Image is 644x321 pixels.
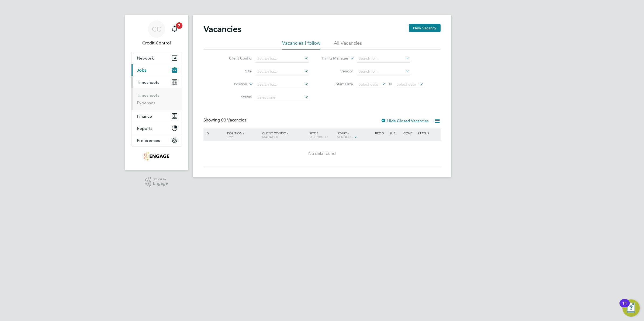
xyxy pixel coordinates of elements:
[357,55,410,62] input: Search for...
[203,117,247,123] div: Showing
[255,94,309,101] input: Select one
[381,118,429,123] label: Hide Closed Vacancies
[416,128,440,138] div: Status
[336,128,374,142] div: Start /
[397,82,416,87] span: Select date
[144,152,169,160] img: chefsbay-logo-retina.png
[221,69,252,74] label: Site
[255,81,309,88] input: Search for...
[261,128,308,141] div: Client Config /
[137,93,159,98] a: Timesheets
[152,26,161,33] span: CC
[322,82,353,86] label: Start Date
[204,151,440,156] div: No data found
[169,20,180,38] a: 7
[357,68,410,75] input: Search for...
[334,40,362,50] li: All Vacancies
[221,95,252,99] label: Status
[374,128,388,138] div: Reqd
[137,138,160,143] span: Preferences
[137,114,152,119] span: Finance
[137,126,153,131] span: Reports
[221,56,252,61] label: Client Config
[137,100,155,105] a: Expenses
[204,128,223,138] div: ID
[359,82,378,87] span: Select date
[131,64,182,76] button: Jobs
[125,15,188,170] nav: Main navigation
[255,68,309,75] input: Search for...
[322,69,353,74] label: Vendor
[262,135,278,139] span: Manager
[153,177,168,181] span: Powered by
[203,24,241,34] h2: Vacancies
[317,56,348,61] label: Hiring Manager
[308,128,336,141] div: Site /
[137,68,146,73] span: Jobs
[131,88,182,110] div: Timesheets
[255,55,309,62] input: Search for...
[227,135,235,139] span: Type
[131,134,182,146] button: Preferences
[409,24,441,32] button: New Vacancy
[223,128,261,141] div: Position /
[388,128,402,138] div: Sub
[131,110,182,122] button: Finance
[131,122,182,134] button: Reports
[216,82,247,87] label: Position
[137,80,159,85] span: Timesheets
[145,177,168,187] a: Powered byEngage
[153,181,168,186] span: Engage
[387,81,394,88] span: To
[309,135,328,139] span: Site Group
[131,152,182,160] a: Go to home page
[176,22,182,29] span: 7
[402,128,416,138] div: Conf
[131,20,182,46] a: CCCredit Control
[622,299,640,317] button: Open Resource Center, 11 new notifications
[282,40,320,50] li: Vacancies I follow
[131,52,182,64] button: Network
[337,135,352,139] span: Vendors
[131,40,182,46] span: Credit Control
[131,76,182,88] button: Timesheets
[137,55,154,61] span: Network
[622,303,627,310] div: 11
[221,117,246,123] span: 00 Vacancies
